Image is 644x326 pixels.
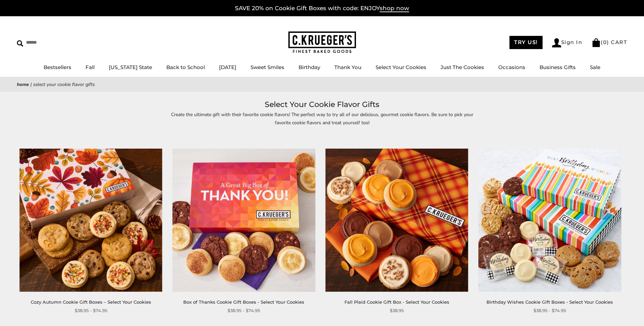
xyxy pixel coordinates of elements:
span: shop now [380,5,409,12]
nav: breadcrumbs [17,81,627,88]
img: C.KRUEGER'S [288,31,356,53]
span: Select Your Cookie Flavor Gifts [33,81,95,88]
img: Account [552,38,561,47]
a: Occasions [498,64,525,70]
a: TRY US! [509,36,543,49]
input: Search [17,37,97,48]
a: [DATE] [219,64,236,70]
a: Just The Cookies [440,64,484,70]
a: Fall [86,64,95,70]
span: $38.95 [390,307,404,314]
p: Create the ultimate gift with their favorite cookie flavors! The perfect way to try all of our de... [167,111,478,126]
a: Bestsellers [44,64,71,70]
a: Thank You [334,64,361,70]
img: Box of Thanks Cookie Gift Boxes - Select Your Cookies [172,149,315,291]
a: Cozy Autumn Cookie Gift Boxes – Select Your Cookies [31,299,151,305]
span: 0 [603,39,607,45]
a: Fall Plaid Cookie Gift Box - Select Your Cookies [344,299,449,305]
span: $38.95 - $74.95 [75,307,107,314]
img: Bag [592,38,601,47]
a: Sign In [552,38,582,47]
a: Back to School [166,64,205,70]
a: Sale [590,64,600,70]
span: $38.95 - $74.95 [533,307,566,314]
a: Birthday [299,64,320,70]
img: Fall Plaid Cookie Gift Box - Select Your Cookies [326,149,468,291]
a: Box of Thanks Cookie Gift Boxes - Select Your Cookies [183,299,304,305]
a: SAVE 20% on Cookie Gift Boxes with code: ENJOYshop now [235,5,409,12]
img: Birthday Wishes Cookie Gift Boxes - Select Your Cookies [478,149,621,291]
a: Business Gifts [540,64,576,70]
a: Birthday Wishes Cookie Gift Boxes - Select Your Cookies [486,299,613,305]
img: Cozy Autumn Cookie Gift Boxes – Select Your Cookies [20,149,162,291]
span: | [30,81,32,88]
a: Home [17,81,29,88]
span: $38.95 - $74.95 [228,307,260,314]
a: (0) CART [592,39,627,45]
a: Select Your Cookies [376,64,426,70]
h1: Select Your Cookie Flavor Gifts [27,99,617,111]
a: [US_STATE] State [109,64,152,70]
a: Sweet Smiles [251,64,284,70]
img: Search [17,40,23,47]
